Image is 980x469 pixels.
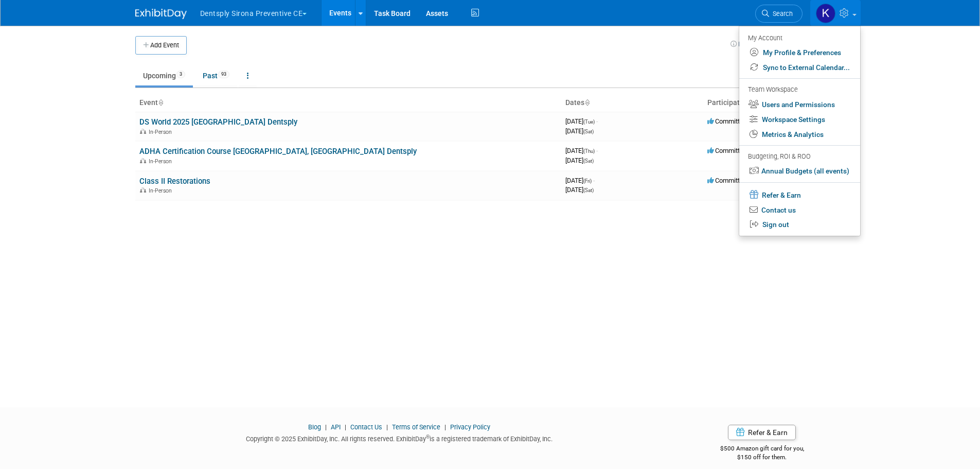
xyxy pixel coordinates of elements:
[583,178,592,184] span: (Fri)
[140,187,146,193] img: In-Person Event
[739,217,860,232] a: Sign out
[149,187,175,194] span: In-Person
[728,425,796,440] a: Refer & Earn
[565,117,598,125] span: [DATE]
[748,151,850,162] div: Budgeting, ROI & ROO
[450,423,490,431] a: Privacy Policy
[308,423,321,431] a: Blog
[158,98,163,107] a: Sort by Event Name
[218,71,229,78] span: 93
[739,45,860,60] a: My Profile & Preferences
[679,453,845,462] div: $150 off for them.
[739,112,860,127] a: Workspace Settings
[135,9,187,19] img: ExhibitDay
[565,177,595,184] span: [DATE]
[583,148,595,154] span: (Thu)
[739,127,860,142] a: Metrics & Analytics
[140,129,146,134] img: In-Person Event
[583,187,594,193] span: (Sat)
[739,164,860,179] a: Annual Budgets (all events)
[739,60,860,75] a: Sync to External Calendar...
[583,158,594,164] span: (Sat)
[149,129,175,135] span: In-Person
[350,423,382,431] a: Contact Us
[565,157,594,164] span: [DATE]
[565,127,594,135] span: [DATE]
[584,98,590,107] a: Sort by Start Date
[139,177,210,186] a: Class II Restorations
[331,423,341,431] a: API
[703,94,845,112] th: Participation
[679,438,845,461] div: $500 Amazon gift card for you,
[176,71,185,78] span: 3
[596,117,598,125] span: -
[596,147,598,154] span: -
[730,40,845,48] a: How to sync to an external calendar...
[135,94,561,112] th: Event
[755,5,803,23] a: Search
[149,158,175,165] span: In-Person
[593,177,595,184] span: -
[748,84,850,96] div: Team Workspace
[139,147,417,156] a: ADHA Certification Course [GEOGRAPHIC_DATA], [GEOGRAPHIC_DATA] Dentsply
[561,94,703,112] th: Dates
[816,4,835,23] img: Karla Harris
[707,147,747,154] span: Committed
[739,187,860,203] a: Refer & Earn
[342,423,349,431] span: |
[195,66,237,85] a: Past93
[135,66,193,85] a: Upcoming3
[707,177,747,184] span: Committed
[748,31,850,44] div: My Account
[426,434,430,440] sup: ®
[135,432,664,444] div: Copyright © 2025 ExhibitDay, Inc. All rights reserved. ExhibitDay is a registered trademark of Ex...
[707,117,747,125] span: Committed
[565,147,598,154] span: [DATE]
[392,423,440,431] a: Terms of Service
[135,36,187,55] button: Add Event
[384,423,390,431] span: |
[739,97,860,112] a: Users and Permissions
[565,186,594,194] span: [DATE]
[739,203,860,218] a: Contact us
[323,423,329,431] span: |
[140,158,146,163] img: In-Person Event
[139,117,297,127] a: DS World 2025 [GEOGRAPHIC_DATA] Dentsply
[583,119,595,125] span: (Tue)
[583,129,594,134] span: (Sat)
[769,10,793,18] span: Search
[442,423,449,431] span: |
